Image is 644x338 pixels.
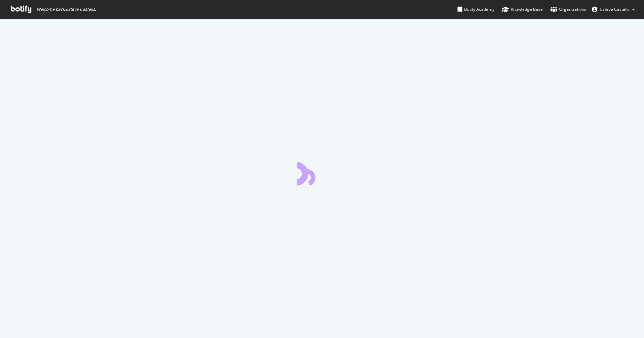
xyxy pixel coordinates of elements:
[600,6,629,12] span: Esteve Castells
[502,6,543,13] div: Knowledge Base
[550,6,586,13] div: Organizations
[37,7,96,12] span: Welcome back, Esteve Castells !
[458,6,494,13] div: Botify Academy
[586,4,641,15] button: Esteve Castells
[297,160,347,186] div: animation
